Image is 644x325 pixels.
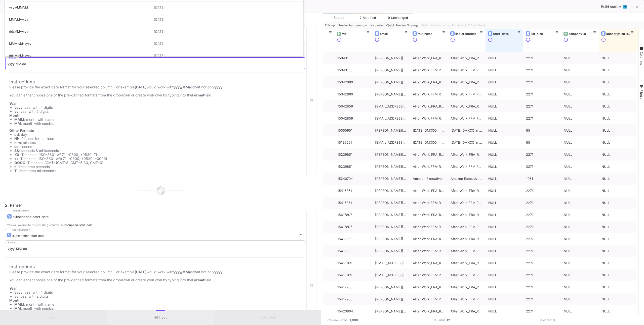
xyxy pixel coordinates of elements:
[601,305,634,317] div: NULL
[375,257,407,269] div: [EMAIL_ADDRESS][DOMAIN_NAME]
[601,76,634,88] div: NULL
[337,209,370,221] div: 15417807
[639,51,643,65] span: Columns
[337,64,370,76] div: 15043153
[192,278,204,282] b: Format
[601,161,634,173] div: NULL
[526,221,558,233] div: 2271
[447,318,450,322] b: 12
[451,137,483,148] div: [DATE] DMXCO in [GEOGRAPHIC_DATA]
[375,149,407,160] div: [PERSON_NAME][EMAIL_ADDRESS][PERSON_NAME][DOMAIN_NAME]
[12,234,45,238] span: subscription_start_date
[526,64,558,76] div: 2271
[553,318,555,322] b: 0
[601,197,634,209] div: NULL
[192,93,204,97] b: Format
[639,89,643,99] span: Filters
[350,318,358,322] b: 1,000
[564,197,596,209] div: NULL
[388,16,408,20] span: 9 Unchanged
[488,76,520,88] div: NULL
[14,148,19,153] b: SS
[14,132,19,137] b: dd
[14,306,301,310] li: : month with number
[526,293,558,305] div: 2271
[9,113,21,118] b: Month
[14,153,301,157] li: : Timezone (ISO-8601 w/ Z) (-0800, +0530, Z)
[9,26,154,38] div: dd/MM/yyyy
[375,113,407,124] div: [EMAIL_ADDRESS][DOMAIN_NAME]
[9,14,154,26] div: MM/dd/yyyy
[564,88,596,100] div: NULL
[451,88,483,100] div: After Work FFM Rhein-Main_v2
[9,50,154,62] div: dd-MMM-yyyy
[413,161,445,173] div: After Work FFM Rhein-Main_v2
[9,270,301,282] p: Please provide the exact date format for your selected column. For example would work with but no...
[526,88,558,100] div: 2271
[488,64,520,76] div: NULL
[337,88,370,100] div: 15042860
[14,160,25,165] b: OOOO
[451,76,483,88] div: After Work_FRA_Rhein-Main
[375,281,407,293] div: [PERSON_NAME][EMAIL_ADDRESS][DOMAIN_NAME]
[14,144,18,149] b: ss
[375,76,407,88] div: [PERSON_NAME][EMAIL_ADDRESS][PERSON_NAME][DOMAIN_NAME]
[488,100,520,112] div: NULL
[323,13,353,22] button: 1 Source
[413,64,445,76] div: After Work FFM Rhein-Main_v2
[526,113,558,124] div: 2271
[337,305,370,317] div: 15420804
[564,149,596,160] div: NULL
[455,32,480,36] div: list_createdat
[488,137,520,148] div: NULL
[342,32,367,36] div: vid
[488,305,520,317] div: NULL
[526,197,558,209] div: 2271
[387,24,418,27] a: Quick Preview Strategy
[337,113,370,124] div: 15042859
[488,161,520,173] div: NULL
[14,294,18,298] b: yy
[353,13,383,22] button: 2 Modified
[526,125,558,136] div: 85
[601,113,634,124] div: NULL
[375,293,407,305] div: [PERSON_NAME][EMAIL_ADDRESS][DOMAIN_NAME]
[380,32,405,36] div: email
[526,209,558,221] div: 2271
[375,100,407,112] div: [EMAIL_ADDRESS][DOMAIN_NAME]
[337,161,370,173] div: 15239851
[564,100,596,112] div: NULL
[601,209,634,221] div: NULL
[14,109,18,114] b: yy
[154,38,299,50] div: [DATE]
[418,32,442,36] div: fair_name
[14,137,301,141] li: : 24 hour format hour
[601,52,634,64] div: NULL
[214,270,222,274] b: yyyy
[331,16,344,20] span: 1 Source
[14,110,301,114] li: : year with 2 digits
[564,257,596,269] div: NULL
[564,161,596,173] div: NULL
[488,209,520,221] div: NULL
[488,113,520,124] div: NULL
[375,88,407,100] div: [PERSON_NAME][EMAIL_ADDRESS][PERSON_NAME][DOMAIN_NAME]
[451,281,483,293] div: After Work_FRA_Rhein-Main
[451,293,483,305] div: After Work FFM Rhein-Main_v2
[14,149,301,153] li: : seconds & milliseconds
[9,286,17,290] b: Year
[9,298,21,302] b: Month
[564,221,596,233] div: NULL
[623,5,627,9] img: PENDING
[9,38,154,50] div: MMM-dd-yyyy
[14,118,301,122] li: : month with name
[375,209,407,221] div: [PERSON_NAME][EMAIL_ADDRESS][DOMAIN_NAME]
[601,221,634,233] div: NULL
[375,161,407,173] div: [PERSON_NAME][EMAIL_ADDRESS][PERSON_NAME][DOMAIN_NAME]
[488,197,520,209] div: NULL
[14,152,19,157] b: XX
[9,85,301,97] p: Please provide the exact date format for your selected column. For example would work with but no...
[451,269,483,281] div: After Work FFM Rhein-Main_v2
[14,117,24,122] b: MMM
[14,302,24,306] b: MMM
